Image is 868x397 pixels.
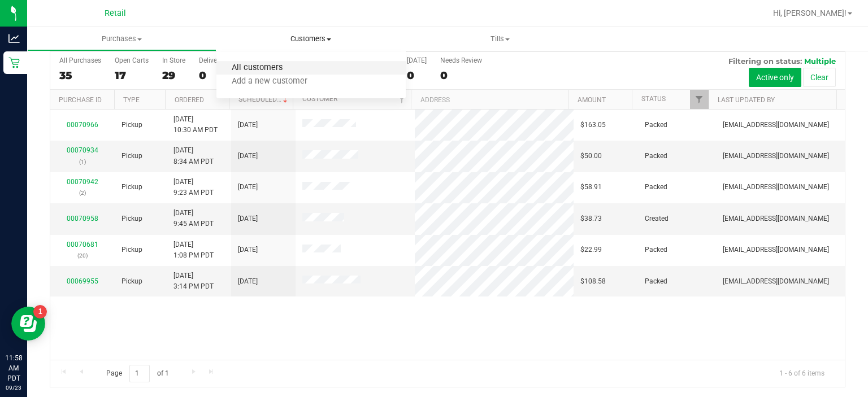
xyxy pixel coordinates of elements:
a: Ordered [175,96,204,104]
span: [DATE] [238,120,258,130]
iframe: Resource center unread badge [33,305,47,319]
div: 17 [115,69,149,82]
span: Retail [105,8,126,18]
a: Customers All customers Add a new customer [216,27,406,51]
th: Address [411,90,568,110]
span: [EMAIL_ADDRESS][DOMAIN_NAME] [723,182,829,193]
span: Packed [645,120,667,130]
span: $108.58 [580,276,606,287]
span: Filtering on status: [728,56,802,66]
button: Active only [749,68,801,87]
input: 1 [129,365,150,382]
p: (20) [57,250,108,261]
div: 0 [407,69,427,82]
a: Purchases [27,27,216,51]
span: Add a new customer [216,77,323,86]
div: Open Carts [115,56,149,64]
span: Packed [645,245,667,255]
span: Created [645,213,669,224]
div: 0 [440,69,482,82]
a: Last Updated By [718,96,775,104]
a: Filter [392,90,411,109]
span: [DATE] 9:23 AM PDT [173,177,214,198]
span: 1 - 6 of 6 items [770,365,834,382]
span: Page of 1 [97,365,178,382]
span: [EMAIL_ADDRESS][DOMAIN_NAME] [723,276,829,287]
a: 00070958 [67,215,98,223]
div: All Purchases [59,56,101,64]
span: Tills [406,34,594,44]
span: All customers [216,63,298,73]
span: Multiple [804,56,836,66]
span: Pickup [121,245,142,255]
a: Status [641,95,666,103]
span: Packed [645,182,667,193]
span: [DATE] 1:08 PM PDT [173,239,214,261]
a: 00070942 [67,178,98,186]
span: Pickup [121,276,142,287]
span: Hi, [PERSON_NAME]! [773,8,847,18]
div: [DATE] [407,56,427,64]
span: [DATE] [238,276,258,287]
a: Customer [302,95,337,103]
a: Amount [578,96,606,104]
a: Type [123,96,140,104]
span: [DATE] [238,151,258,162]
span: [DATE] 3:14 PM PDT [173,271,214,292]
span: $58.91 [580,182,602,193]
span: Customers [216,34,406,44]
iframe: Resource center [11,307,45,341]
span: Pickup [121,213,142,224]
p: (2) [57,187,108,198]
span: [EMAIL_ADDRESS][DOMAIN_NAME] [723,151,829,162]
div: 0 [199,69,228,82]
div: 35 [59,69,101,82]
p: (1) [57,156,108,167]
span: Packed [645,151,667,162]
span: Packed [645,276,667,287]
a: Scheduled [238,95,290,103]
a: 00070966 [67,121,98,129]
span: [DATE] [238,182,258,193]
a: Tills [406,27,595,51]
div: Deliveries [199,56,228,64]
span: Pickup [121,182,142,193]
span: $22.99 [580,245,602,255]
a: 00069955 [67,277,98,285]
div: In Store [162,56,185,64]
span: [EMAIL_ADDRESS][DOMAIN_NAME] [723,245,829,255]
div: Needs Review [440,56,482,64]
span: Purchases [28,34,216,44]
span: [DATE] [238,245,258,255]
inline-svg: Retail [8,57,20,68]
a: 00070681 [67,241,98,248]
a: Purchase ID [59,96,102,104]
p: 09/23 [5,383,22,392]
span: $50.00 [580,151,602,162]
a: 00070934 [67,146,98,154]
button: Clear [803,68,836,87]
span: $163.05 [580,120,606,130]
span: [DATE] 10:30 AM PDT [173,114,218,136]
span: [DATE] [238,213,258,224]
a: Filter [690,90,709,109]
span: Pickup [121,151,142,162]
span: $38.73 [580,213,602,224]
inline-svg: Analytics [8,33,20,44]
span: [DATE] 8:34 AM PDT [173,145,214,167]
span: [EMAIL_ADDRESS][DOMAIN_NAME] [723,120,829,130]
div: 29 [162,69,185,82]
span: Pickup [121,120,142,130]
span: [EMAIL_ADDRESS][DOMAIN_NAME] [723,213,829,224]
p: 11:58 AM PDT [5,353,22,383]
span: [DATE] 9:45 AM PDT [173,208,214,229]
